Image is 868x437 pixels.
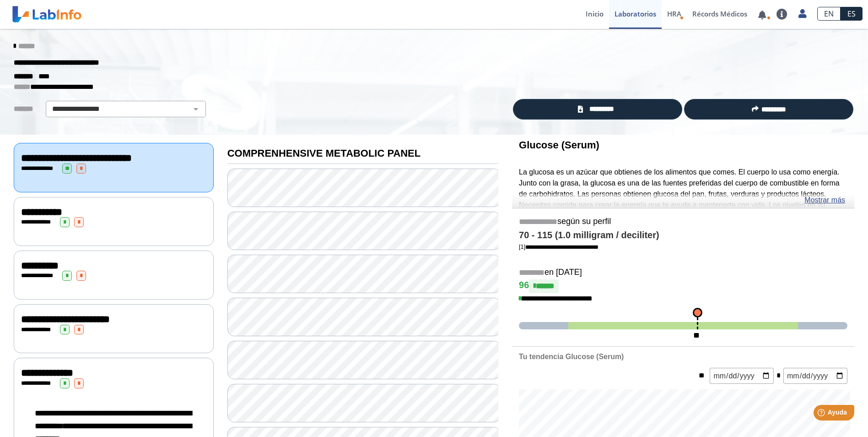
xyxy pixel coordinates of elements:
h5: según su perfil [519,217,847,227]
a: [1] [519,243,598,250]
h5: en [DATE] [519,268,847,278]
a: ES [841,7,863,21]
iframe: Help widget launcher [787,401,858,427]
input: mm/dd/yyyy [710,368,774,384]
a: Mostrar más [804,195,845,206]
h4: 96 [519,279,847,293]
p: La glucosa es un azúcar que obtienes de los alimentos que comes. El cuerpo lo usa como energía. J... [519,167,847,233]
h4: 70 - 115 (1.0 milligram / deciliter) [519,230,847,241]
b: Tu tendencia Glucose (Serum) [519,353,624,361]
b: COMPRENHENSIVE METABOLIC PANEL [227,147,421,159]
input: mm/dd/yyyy [783,368,847,384]
span: HRA [667,9,681,18]
a: EN [817,7,841,21]
b: Glucose (Serum) [519,139,599,151]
